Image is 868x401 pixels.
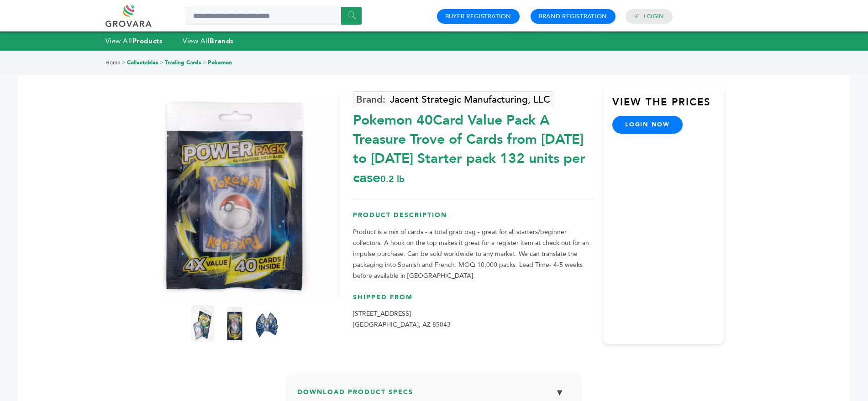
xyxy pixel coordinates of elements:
strong: Brands [210,36,233,46]
img: Pokemon 40-Card Value Pack – A Treasure Trove of Cards from 1996 to 2024 - Starter pack! 132 unit... [132,93,337,298]
a: View AllBrands [183,36,234,46]
input: Search a product or brand... [186,7,362,25]
a: login now [612,116,683,133]
h3: Shipped From [353,293,594,309]
a: Pokemon [208,59,232,66]
span: > [122,59,126,66]
img: Pokemon 40-Card Value Pack – A Treasure Trove of Cards from 1996 to 2024 - Starter pack! 132 unit... [223,305,246,342]
img: Pokemon 40-Card Value Pack – A Treasure Trove of Cards from 1996 to 2024 - Starter pack! 132 unit... [191,305,214,342]
a: Collectables [127,59,158,66]
a: Login [644,12,664,21]
a: Buyer Registration [445,12,511,21]
span: > [160,59,163,66]
h3: View the Prices [612,95,724,116]
strong: Products [132,36,163,46]
p: [STREET_ADDRESS] [GEOGRAPHIC_DATA], AZ 85043 [353,308,594,330]
img: Pokemon 40-Card Value Pack – A Treasure Trove of Cards from 1996 to 2024 - Starter pack! 132 unit... [255,305,278,342]
a: View AllProducts [105,36,163,46]
a: Trading Cards [165,59,201,66]
a: Jacent Strategic Manufacturing, LLC [353,91,553,108]
div: Pokemon 40Card Value Pack A Treasure Trove of Cards from [DATE] to [DATE] Starter pack 132 units ... [353,106,594,187]
span: > [203,59,206,66]
p: Product is a mix of cards - a total grab bag - great for all starters/beginner collectors. A hook... [353,227,594,281]
span: 0.2 lb [380,173,405,185]
a: Home [105,59,121,66]
h3: Product Description [353,211,594,227]
a: Brand Registration [539,12,607,21]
